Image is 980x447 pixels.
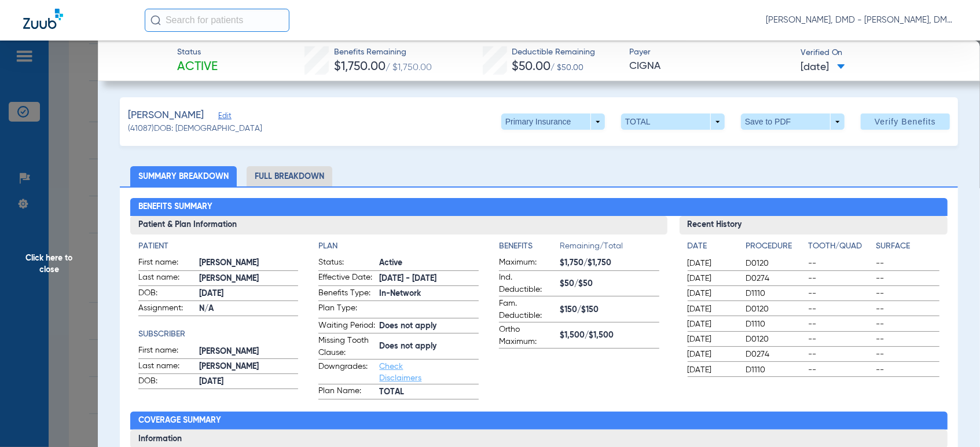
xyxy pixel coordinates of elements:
span: $1,750/$1,750 [560,257,659,269]
h4: Subscriber [138,328,299,340]
span: -- [808,349,872,360]
span: -- [876,334,939,345]
span: Does not apply [379,320,479,332]
span: D0274 [746,273,804,284]
span: D0274 [746,349,804,360]
span: $1,500/$1,500 [560,329,659,342]
h4: Benefits [499,240,560,252]
span: Effective Date: [318,272,375,285]
iframe: Chat Widget [922,391,980,447]
span: [DATE] [801,60,845,75]
span: Assignment: [138,302,195,316]
span: [DATE] [199,376,299,388]
span: D1110 [746,288,804,299]
span: -- [876,288,939,299]
span: Last name: [138,272,195,285]
a: Check Disclaimers [379,362,421,382]
h4: Plan [318,240,479,252]
img: Search Icon [151,15,161,25]
span: Plan Name: [318,385,375,399]
span: [PERSON_NAME], DMD - [PERSON_NAME], DMD [766,14,957,26]
img: Zuub Logo [23,9,63,29]
span: -- [808,273,872,284]
span: D0120 [746,303,804,315]
span: [PERSON_NAME] [199,361,299,373]
span: Does not apply [379,340,479,353]
span: DOB: [138,375,195,389]
app-breakdown-title: Date [688,240,736,257]
span: [PERSON_NAME] [199,273,299,285]
span: Ind. Deductible: [499,272,556,296]
span: [PERSON_NAME] [128,108,204,123]
span: / $50.00 [551,64,584,72]
span: In-Network [379,288,479,300]
span: (41087) DOB: [DEMOGRAPHIC_DATA] [128,123,262,135]
span: Active [177,59,218,75]
span: [DATE] [688,273,736,284]
span: Remaining/Total [560,240,659,257]
span: -- [808,364,872,376]
span: DOB: [138,287,195,301]
h4: Patient [138,240,299,252]
span: Plan Type: [318,302,375,318]
span: D0120 [746,334,804,345]
span: Status [177,46,218,58]
span: D1110 [746,318,804,330]
span: -- [876,364,939,376]
span: CIGNA [630,59,791,74]
h4: Tooth/Quad [808,240,872,252]
span: TOTAL [379,386,479,398]
span: [DATE] [688,288,736,299]
span: N/A [199,303,299,315]
span: -- [876,273,939,284]
span: [DATE] [688,364,736,376]
span: $50.00 [512,61,551,73]
app-breakdown-title: Tooth/Quad [808,240,872,257]
button: Primary Insurance [501,113,605,130]
span: First name: [138,257,195,270]
app-breakdown-title: Surface [876,240,939,257]
app-breakdown-title: Procedure [746,240,804,257]
span: -- [808,318,872,330]
li: Summary Breakdown [130,166,237,186]
span: Status: [318,257,375,270]
span: Verified On [801,47,961,59]
span: Missing Tooth Clause: [318,335,375,359]
span: [DATE] [688,258,736,269]
span: First name: [138,345,195,358]
app-breakdown-title: Benefits [499,240,560,257]
li: Full Breakdown [247,166,332,186]
span: Active [379,257,479,269]
h4: Surface [876,240,939,252]
span: [PERSON_NAME] [199,257,299,269]
span: Downgrades: [318,361,375,384]
span: -- [808,303,872,315]
span: -- [808,258,872,269]
h3: Recent History [680,216,948,235]
button: Save to PDF [741,113,845,130]
span: D0120 [746,258,804,269]
span: -- [808,288,872,299]
span: Benefits Type: [318,287,375,301]
span: Deductible Remaining [512,46,596,58]
span: / $1,750.00 [386,63,432,72]
span: D1110 [746,364,804,376]
span: Last name: [138,360,195,374]
button: TOTAL [621,113,725,130]
span: [DATE] - [DATE] [379,273,479,285]
span: Edit [218,112,229,123]
span: $1,750.00 [334,61,386,73]
h2: Coverage Summary [130,412,948,430]
button: Verify Benefits [861,113,950,130]
span: [DATE] [199,288,299,300]
span: [PERSON_NAME] [199,346,299,358]
span: Verify Benefits [875,117,936,126]
span: Payer [630,46,791,58]
span: Waiting Period: [318,320,375,334]
span: [DATE] [688,334,736,345]
span: Benefits Remaining [334,46,432,58]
